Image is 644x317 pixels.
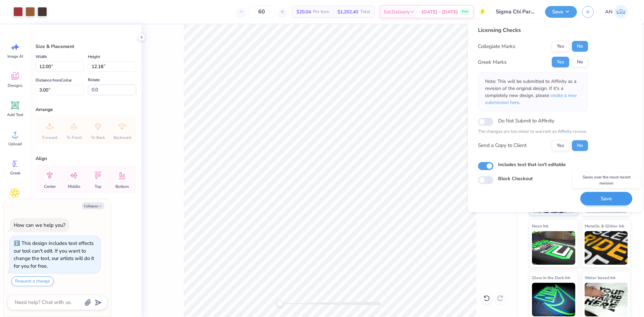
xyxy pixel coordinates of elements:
[532,222,548,229] span: Neon Ink
[36,53,47,61] label: Width
[360,8,370,15] span: Total
[478,26,588,34] div: Licensing Checks
[88,53,100,61] label: Height
[36,76,72,84] label: Distance from Collar
[532,274,570,281] span: Glow in the Dark Ink
[10,170,20,176] span: Greek
[82,202,104,209] button: Collapse
[552,140,569,151] button: Yes
[422,8,458,15] span: [DATE] - [DATE]
[485,78,581,106] p: Note: This will be submitted to Affinity as a revision of the original design. If it's a complete...
[478,142,527,149] div: Send a Copy to Client
[585,283,628,316] img: Water based Ink
[605,8,612,16] span: AN
[585,231,628,265] img: Metallic & Glitter Ink
[88,76,100,84] label: Rotate
[572,41,588,52] button: No
[572,57,588,67] button: No
[276,300,283,307] div: Accessibility label
[14,222,65,228] div: How can we help you?
[36,106,136,113] div: Arrange
[68,184,80,189] span: Middle
[462,9,468,14] span: Free
[337,8,358,15] span: $1,202.40
[384,8,410,15] span: Est. Delivery
[614,5,628,18] img: Arlo Noche
[478,58,506,66] div: Greek Marks
[115,184,129,189] span: Bottom
[7,54,23,59] span: Image AI
[498,175,533,182] label: Block Checkout
[297,8,311,15] span: $20.04
[44,184,56,189] span: Center
[8,141,22,147] span: Upload
[585,274,615,281] span: Water based Ink
[532,283,575,316] img: Glow in the Dark Ink
[95,184,101,189] span: Top
[498,116,554,125] label: Do Not Submit to Affinity
[585,222,624,229] span: Metallic & Glitter Ink
[8,83,22,88] span: Designs
[602,5,631,18] a: AN
[249,6,275,18] input: – –
[545,6,577,18] button: Save
[552,57,569,67] button: Yes
[7,112,23,117] span: Add Text
[478,43,515,50] div: Collegiate Marks
[572,140,588,151] button: No
[552,41,569,52] button: Yes
[11,276,54,286] button: Request a change
[580,192,632,206] button: Save
[573,172,640,188] div: Saves over the most recent revision
[498,161,566,168] label: Includes text that isn't editable
[491,5,540,18] input: Untitled Design
[478,128,588,135] p: The changes are too minor to warrant an Affinity review.
[532,231,575,265] img: Neon Ink
[36,43,136,50] div: Size & Placement
[313,8,329,15] span: Per Item
[36,155,136,162] div: Align
[14,240,94,269] div: This design includes text effects our tool can't edit. If you want to change the text, our artist...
